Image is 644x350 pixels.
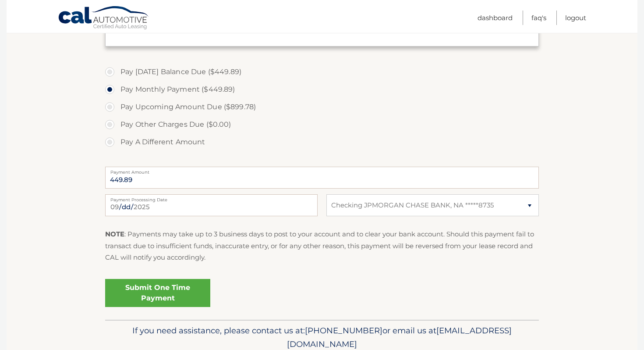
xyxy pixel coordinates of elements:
a: Logout [565,11,586,25]
a: Submit One Time Payment [105,279,210,307]
label: Pay Upcoming Amount Due ($899.78) [105,98,539,116]
label: Payment Amount [105,167,539,174]
label: Pay Monthly Payment ($449.89) [105,81,539,98]
a: FAQ's [531,11,546,25]
input: Payment Date [105,194,318,216]
label: Pay A Different Amount [105,133,539,151]
span: [PHONE_NUMBER] [305,325,382,336]
label: Pay Other Charges Due ($0.00) [105,116,539,133]
strong: NOTE [105,230,124,238]
p: : Payments may take up to 3 business days to post to your account and to clear your bank account.... [105,229,539,263]
input: Payment Amount [105,167,539,189]
a: Cal Automotive [58,6,150,31]
a: Dashboard [478,11,513,25]
label: Payment Processing Date [105,194,318,201]
label: Pay [DATE] Balance Due ($449.89) [105,63,539,81]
